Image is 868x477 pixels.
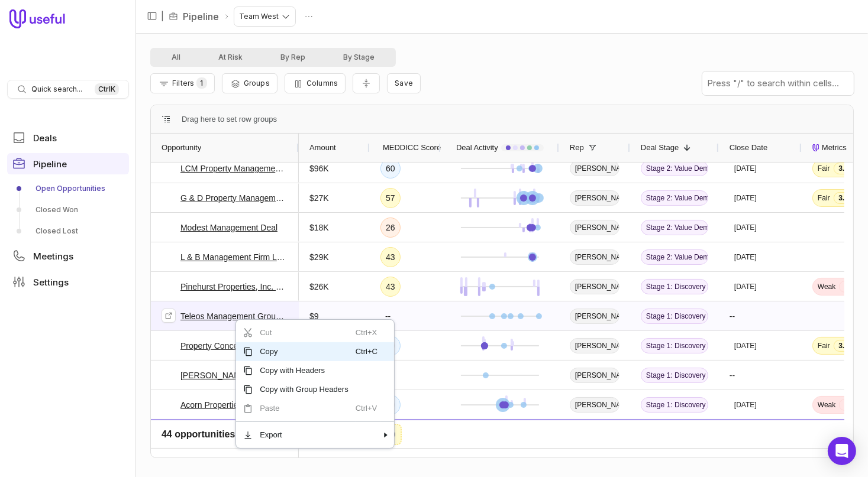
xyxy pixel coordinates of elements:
a: Property Concepts, Inc. - New Deal [180,339,288,353]
div: MEDDICC Score [380,134,430,162]
span: Opportunity [162,141,201,155]
span: Quick search... [31,85,82,94]
button: Collapse all rows [353,73,380,94]
span: 1 [196,77,206,89]
span: Stage 1: Discovery [641,338,708,353]
span: Settings [33,278,69,287]
div: 26 [386,220,395,235]
span: $96K [309,161,329,176]
span: Weak [818,400,835,410]
span: 3.0 [834,192,854,204]
span: Ctrl+V [356,399,381,418]
a: Pipeline [7,153,129,174]
span: [PERSON_NAME] [570,190,619,206]
time: [DATE] [734,282,757,291]
button: By Stage [324,50,393,64]
span: Paste [253,399,356,418]
span: $9 [309,309,319,323]
span: Close Date [730,141,767,155]
a: Pinehurst Properties, Inc. Deal [180,280,288,294]
button: Columns [285,73,346,93]
a: Closed Lost [7,222,129,241]
span: [PERSON_NAME] [570,220,619,235]
span: 3.0 [834,429,854,440]
a: Settings [7,271,129,293]
div: 60 [386,161,395,176]
a: Modest Management Deal [180,220,277,235]
span: [PERSON_NAME] [570,368,619,383]
a: Closed Won [7,200,129,219]
button: At Risk [199,50,262,64]
div: Open Intercom Messenger [828,437,856,465]
span: Deal Stage [641,141,679,155]
span: Metrics [822,141,847,155]
span: [PERSON_NAME] [570,397,619,413]
time: [DATE] [734,223,757,232]
button: Collapse sidebar [143,7,161,25]
span: 2.0 [839,399,859,411]
div: 43 [386,280,395,294]
span: Amount [309,141,336,155]
a: Pipeline [183,9,219,24]
a: Deals [7,127,129,148]
span: Copy [253,342,356,361]
button: Create a new saved view [387,73,421,93]
span: Weak [818,282,835,291]
a: LCM Property Management - New Deal [180,161,288,176]
span: Fair [818,341,830,351]
span: Cut [253,323,356,342]
span: MEDDICC Score [383,141,441,155]
kbd: Ctrl K [95,83,119,95]
div: -- [719,301,802,330]
span: Ctrl+X [356,323,381,342]
button: By Rep [262,50,324,64]
input: Press "/" to search within cells... [702,72,854,95]
span: [PERSON_NAME] [570,427,619,442]
span: 3.0 [834,340,854,352]
div: -- [719,361,802,390]
span: Stage 1: Discovery [641,279,708,294]
div: 69 [386,339,395,353]
span: $29K [309,250,329,264]
time: [DATE] [734,400,757,410]
span: [PERSON_NAME] [570,279,619,294]
span: Deals [33,134,57,142]
span: Fair [818,193,830,203]
a: Open Opportunities [7,179,129,198]
span: Rep [570,141,584,155]
span: 3.0 [834,163,854,174]
span: Stage 1: Discovery [641,397,708,413]
span: Meetings [33,252,73,261]
time: [DATE] [734,252,757,262]
span: [PERSON_NAME] [570,338,619,353]
span: Stage 1: Discovery [641,368,708,383]
span: Pipeline [33,160,67,168]
span: Save [395,79,413,87]
button: Actions [300,8,318,25]
a: Meetings [7,245,129,267]
div: 43 [386,250,395,264]
span: $27K [309,191,329,205]
span: $18K [309,220,329,235]
div: -- [719,420,802,449]
a: Acorn Properties. Inc Deal [180,398,277,412]
time: [DATE] [734,193,757,203]
a: [PERSON_NAME] Real Estate & Property Management Deal [180,368,288,382]
span: Deal Activity [456,141,498,155]
button: Filter Pipeline [150,73,215,93]
a: L & B Management Firm LLC - New Deal [180,250,288,264]
span: [PERSON_NAME] [570,161,619,176]
span: Fair [818,164,830,173]
span: Ctrl+C [356,342,381,361]
span: Export [253,426,356,444]
span: [PERSON_NAME] [570,249,619,265]
button: All [153,50,199,64]
span: Columns [306,79,338,87]
span: Filters [172,79,194,87]
time: [DATE] [734,341,757,351]
span: $26K [309,280,329,294]
span: Groups [244,79,270,87]
span: | [161,9,164,24]
div: -- [385,309,391,323]
button: Group Pipeline [222,73,277,93]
